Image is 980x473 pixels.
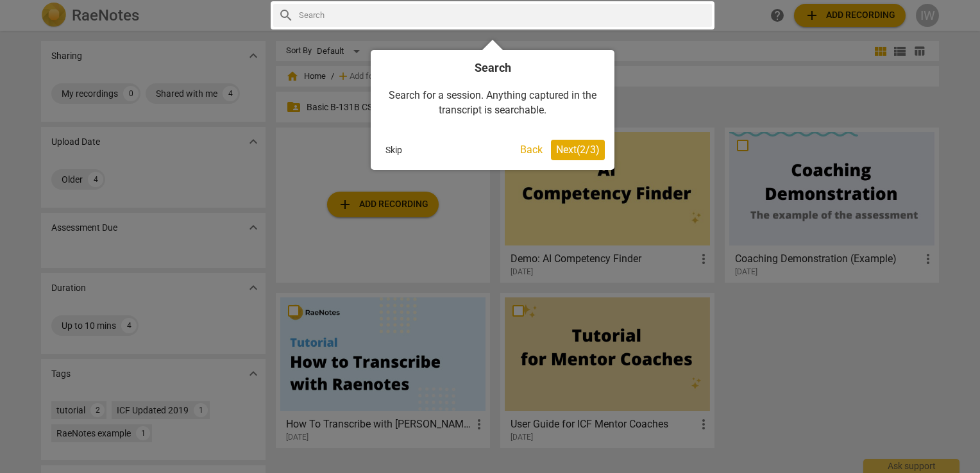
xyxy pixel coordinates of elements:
[380,140,407,160] button: Skip
[551,140,605,160] button: Next
[380,60,605,76] h4: Search
[556,144,600,156] span: Next ( 2 / 3 )
[515,140,548,160] button: Back
[380,76,605,130] div: Search for a session. Anything captured in the transcript is searchable.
